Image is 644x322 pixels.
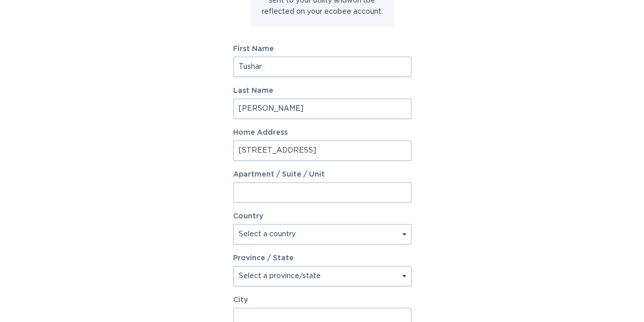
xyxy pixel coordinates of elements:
label: Last Name [233,87,411,94]
label: Home Address [233,129,411,136]
label: First Name [233,45,411,53]
label: Province / State [233,255,294,262]
label: Country [233,213,263,220]
label: City [233,296,411,304]
label: Apartment / Suite / Unit [233,171,411,178]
